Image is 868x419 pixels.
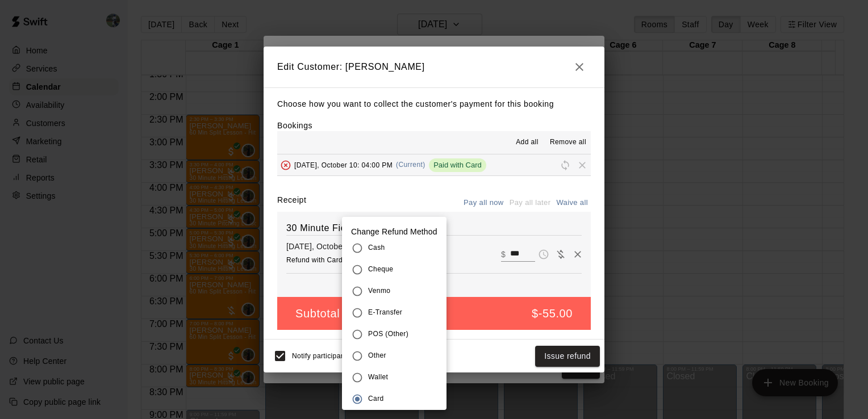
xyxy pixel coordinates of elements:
span: Cheque [368,264,393,275]
span: Card [368,393,384,405]
span: Other [368,350,386,362]
span: Wallet [368,372,388,383]
p: Change Refund Method [342,217,446,237]
span: Cash [368,242,385,254]
span: Venmo [368,286,390,297]
span: E-Transfer [368,307,402,319]
span: POS (Other) [368,329,408,340]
